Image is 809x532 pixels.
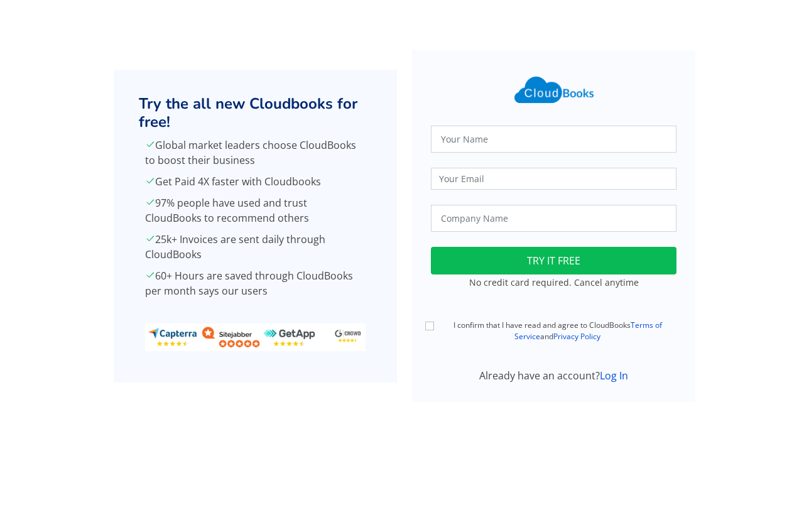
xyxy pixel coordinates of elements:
img: Cloudbooks Logo [507,69,601,111]
p: 25k+ Invoices are sent daily through CloudBooks [145,232,366,262]
input: Company Name [431,205,676,232]
input: Your Email [431,168,676,190]
p: 60+ Hours are saved through CloudBooks per month says our users [145,268,366,298]
div: Already have an account? [423,368,684,383]
p: 97% people have used and trust CloudBooks to recommend others [145,195,366,225]
label: I confirm that I have read and agree to CloudBooks and [438,320,676,342]
small: No credit card required. Cancel anytime [469,276,639,288]
img: ratings_banner.png [145,323,366,351]
a: Log In [600,369,628,383]
p: Global market leaders choose CloudBooks to boost their business [145,138,366,168]
button: TRY IT FREE [431,247,676,274]
input: Your Name [431,126,676,153]
a: Terms of Service [514,320,662,342]
a: Privacy Policy [553,331,600,342]
p: Get Paid 4X faster with Cloudbooks [145,174,366,189]
h2: Try the all new Cloudbooks for free! [139,95,372,131]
